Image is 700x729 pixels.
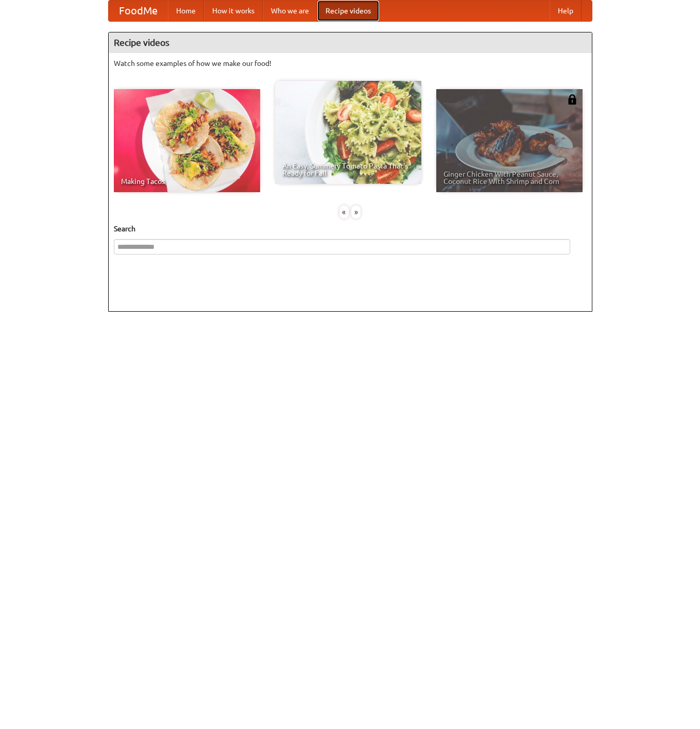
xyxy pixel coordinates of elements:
h5: Search [114,224,587,234]
a: FoodMe [109,1,168,21]
a: Help [550,1,582,21]
p: Watch some examples of how we make our food! [114,58,587,69]
a: Home [168,1,204,21]
div: « [339,206,349,218]
span: Making Tacos [121,178,253,185]
a: Who we are [263,1,317,21]
a: An Easy, Summery Tomato Pasta That's Ready for Fall [275,81,421,184]
a: Recipe videos [317,1,379,21]
div: » [351,206,361,218]
img: 483408.png [567,94,577,105]
a: How it works [204,1,263,21]
a: Making Tacos [114,89,260,192]
h4: Recipe videos [109,32,592,53]
span: An Easy, Summery Tomato Pasta That's Ready for Fall [282,162,414,177]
